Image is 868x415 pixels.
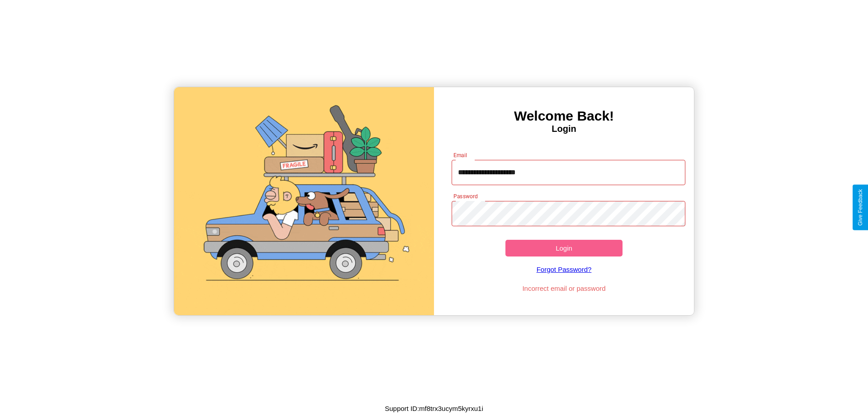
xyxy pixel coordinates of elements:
p: Incorrect email or password [447,282,681,294]
button: Login [505,240,623,256]
label: Password [453,192,477,200]
h3: Welcome Back! [434,108,694,124]
label: Email [453,151,467,159]
img: gif [174,87,434,315]
a: Forgot Password? [447,256,681,282]
p: Support ID: mf8trx3ucym5kyrxu1i [385,402,483,415]
div: Give Feedback [857,189,863,226]
h4: Login [434,124,694,134]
